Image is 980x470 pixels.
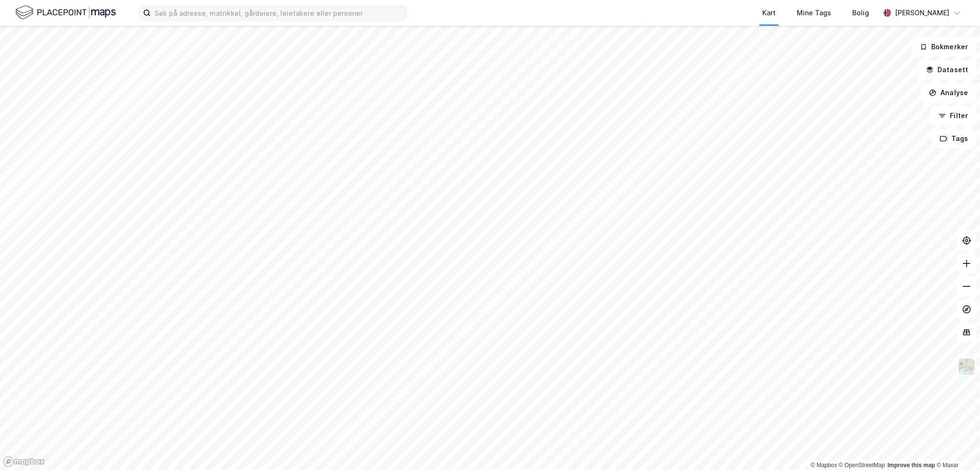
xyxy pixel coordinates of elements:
[3,456,45,467] a: Mapbox homepage
[797,7,831,19] div: Mine Tags
[811,462,837,469] a: Mapbox
[912,37,976,56] button: Bokmerker
[762,7,776,19] div: Kart
[932,129,976,148] button: Tags
[958,358,976,376] img: Z
[839,462,885,469] a: OpenStreetMap
[895,7,949,19] div: [PERSON_NAME]
[932,424,980,470] div: Kontrollprogram for chat
[888,462,935,469] a: Improve this map
[930,106,976,125] button: Filter
[918,60,976,79] button: Datasett
[151,6,406,20] input: Søk på adresse, matrikkel, gårdeiere, leietakere eller personer
[932,424,980,470] iframe: Chat Widget
[852,7,869,19] div: Bolig
[15,4,116,21] img: logo.f888ab2527a4732fd821a326f86c7f29.svg
[921,83,976,102] button: Analyse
